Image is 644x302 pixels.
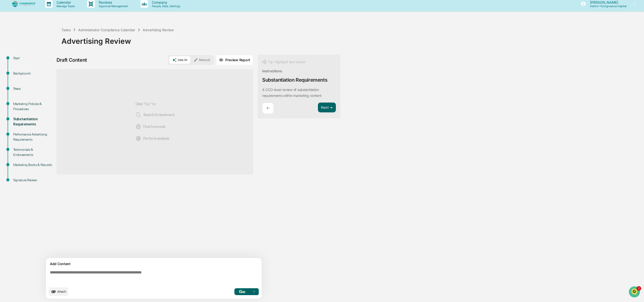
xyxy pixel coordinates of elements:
[53,0,77,4] p: Calendar
[586,4,627,8] p: Admin • Congruence Capital
[586,0,627,4] p: [PERSON_NAME]
[35,122,59,126] a: Powered byPylon
[22,38,81,43] div: Start new chat
[148,0,183,4] p: Company
[61,33,642,45] div: Advertising Review
[13,132,54,142] div: Performance Advertising Requirements
[41,67,43,71] span: •
[13,147,54,157] div: Testimonials & Endorsements
[13,56,54,61] div: Start
[191,56,213,64] button: Manual
[135,112,141,118] img: Search
[5,62,13,70] img: Jack Rasmussen
[13,71,54,76] div: Background
[61,28,71,32] div: Tasks
[135,112,174,118] span: Search Greenboard
[13,86,54,91] div: Steps
[3,108,33,117] a: 🔎Data Lookup
[13,178,54,183] div: Signature Review
[22,43,68,46] div: We're available if you need us!
[135,136,170,141] span: Perform analysis
[135,77,174,166] div: Click "Go" to
[12,1,35,7] img: logo
[3,99,34,107] a: 🖐️Preclearance
[239,290,245,293] img: Go
[234,288,250,295] button: Go
[53,4,77,8] p: Manage Tasks
[10,110,31,115] span: Data Lookup
[43,67,54,71] span: [DATE]
[43,80,54,84] span: [DATE]
[318,103,336,113] button: Next ➔
[41,101,61,106] span: Attestations
[36,101,40,105] div: 🗄️
[13,101,54,112] div: Marketing Policies & Procedures
[15,80,40,84] span: [PERSON_NAME]
[84,39,89,45] button: Start new chat
[10,38,19,46] img: 8933085812038_c878075ebb4cc5468115_72.jpg
[135,124,141,130] img: Web
[49,261,259,267] div: Add Content
[262,69,282,73] div: Instructions
[5,110,9,114] div: 🔎
[76,54,89,60] button: See all
[628,286,642,299] iframe: Open customer support
[148,4,183,8] p: People, Data, Settings
[266,106,270,110] p: ←
[95,4,131,8] p: Approval Management
[13,117,54,127] div: Substantiation Requirements
[262,77,327,83] div: Substantiation Requirements
[13,22,81,28] input: Clear
[5,55,31,59] div: Past conversations
[10,101,32,106] span: Preclearance
[5,101,9,105] div: 🖐️
[41,80,43,84] span: •
[216,55,253,65] button: Preview Report
[262,59,305,65] div: Tip: Highlight text below
[49,287,68,296] button: upload document
[135,136,141,141] img: Analysis
[262,88,322,98] p: A CCO-level review of substantiation requirements within marketing content
[135,124,166,130] span: Find from web
[13,162,54,167] div: Marketing Books & Records
[15,67,40,71] span: [PERSON_NAME]
[34,99,63,107] a: 🗄️Attestations
[10,80,14,84] img: 1746055101610-c473b297-6a78-478c-a979-82029cc54cd1
[5,10,89,18] p: How can we help?
[78,28,135,32] div: Administrator Compliance Calendar
[57,57,87,63] div: Draft Content
[10,67,14,71] img: 1746055101610-c473b297-6a78-478c-a979-82029cc54cd1
[5,75,13,83] img: Jack Rasmussen
[49,122,59,126] span: Pylon
[143,28,174,32] div: Advertising Review
[95,0,131,4] p: Reviews
[169,56,190,64] button: Use AI
[57,290,66,293] span: Attach
[5,38,14,46] img: 1746055101610-c473b297-6a78-478c-a979-82029cc54cd1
